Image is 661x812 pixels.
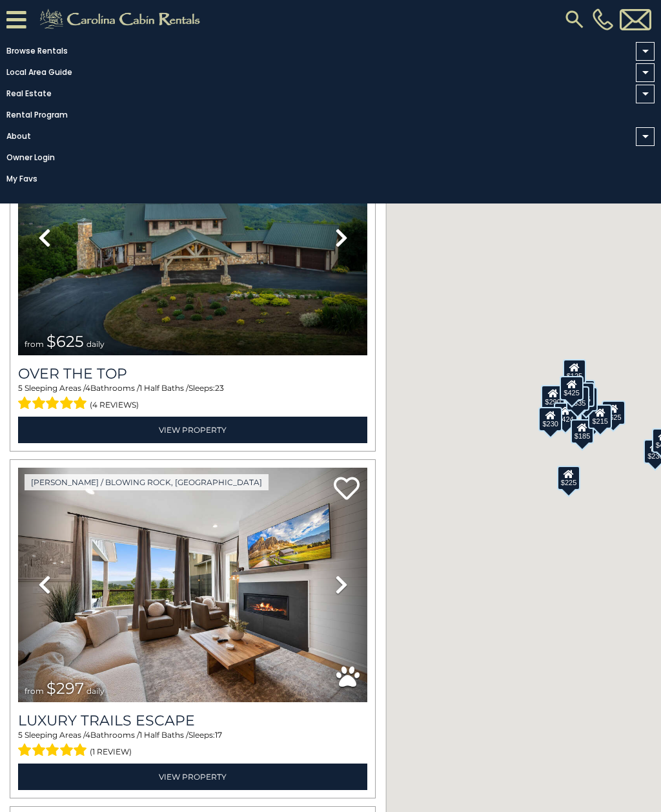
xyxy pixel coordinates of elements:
[588,404,611,429] div: $215
[33,6,211,32] img: Khaki-logo.png
[563,8,586,31] img: search-regular.svg
[574,387,597,411] div: $165
[85,383,90,393] span: 4
[215,730,222,740] span: 17
[18,764,367,790] a: View Property
[570,419,593,444] div: $185
[18,468,367,702] img: thumbnail_168695581.jpeg
[18,382,367,413] div: Sleeping Areas / Bathrooms / Sleeps:
[215,383,224,393] span: 23
[571,382,594,407] div: $245
[18,383,23,393] span: 5
[25,339,44,349] span: from
[334,475,360,503] a: Add to favorites
[46,679,84,698] span: $297
[90,744,132,760] span: (1 review)
[18,417,367,443] a: View Property
[557,466,580,490] div: $225
[86,339,105,349] span: daily
[139,730,188,740] span: 1 Half Baths /
[602,401,625,425] div: $625
[90,397,139,413] span: (4 reviews)
[25,474,269,490] a: [PERSON_NAME] / Blowing Rock, [GEOGRAPHIC_DATA]
[541,385,564,410] div: $290
[86,686,105,696] span: daily
[25,686,44,696] span: from
[139,383,188,393] span: 1 Half Baths /
[18,365,367,382] a: Over The Top
[554,402,577,427] div: $424
[538,407,562,432] div: $230
[589,8,616,30] a: [PHONE_NUMBER]
[46,332,84,351] span: $625
[562,359,585,384] div: $125
[18,729,367,760] div: Sleeping Areas / Bathrooms / Sleeps:
[18,712,367,729] a: Luxury Trails Escape
[18,121,367,355] img: thumbnail_167153549.jpeg
[560,376,583,401] div: $425
[18,730,23,740] span: 5
[85,730,90,740] span: 4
